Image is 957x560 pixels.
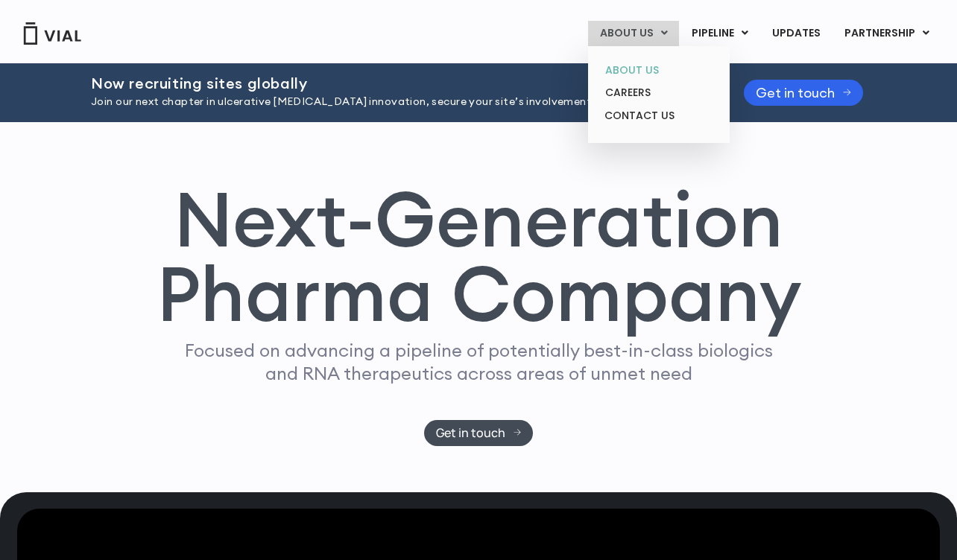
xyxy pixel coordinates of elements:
[833,21,941,46] a: PARTNERSHIPMenu Toggle
[91,94,707,110] p: Join our next chapter in ulcerative [MEDICAL_DATA] innovation, secure your site’s involvement [DA...
[593,59,724,82] a: ABOUT US
[22,22,82,45] img: Vial Logo
[744,80,863,106] a: Get in touch
[178,339,779,385] p: Focused on advancing a pipeline of potentially best-in-class biologics and RNA therapeutics acros...
[156,182,801,332] h1: Next-Generation Pharma Company
[424,420,534,446] a: Get in touch
[760,21,832,46] a: UPDATES
[91,75,707,92] h2: Now recruiting sites globally
[680,21,759,46] a: PIPELINEMenu Toggle
[756,87,835,98] span: Get in touch
[593,104,724,128] a: CONTACT US
[436,427,505,439] span: Get in touch
[593,81,724,104] a: CAREERS
[588,21,679,46] a: ABOUT USMenu Toggle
